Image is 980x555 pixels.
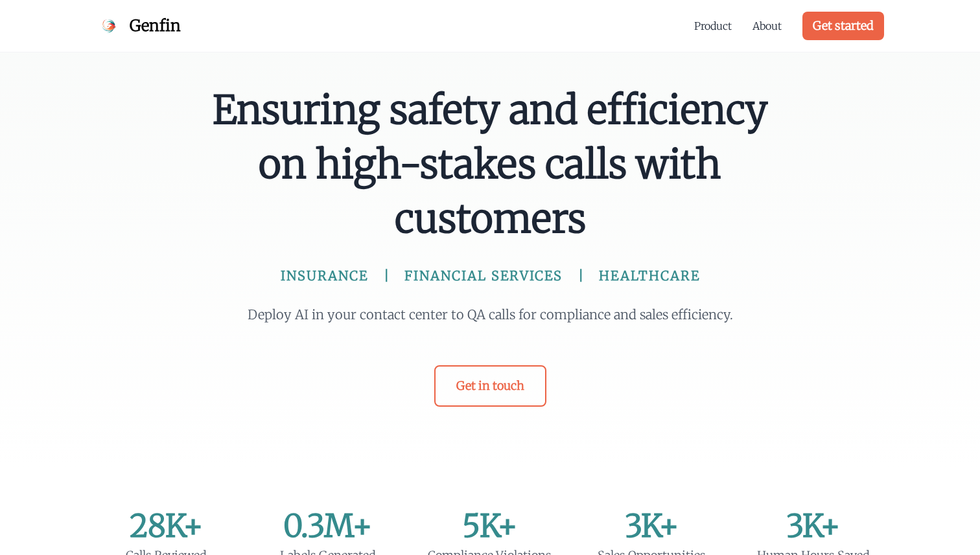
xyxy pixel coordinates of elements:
a: Get started [802,12,884,40]
span: HEALTHCARE [599,267,700,285]
a: Genfin [96,13,181,39]
span: | [578,267,583,285]
span: INSURANCE [281,267,368,285]
p: Deploy AI in your contact center to QA calls for compliance and sales efficiency. [241,306,739,324]
img: Genfin Logo [96,13,122,39]
a: Get in touch [434,365,546,407]
div: 3K+ [581,510,723,541]
div: 3K+ [743,510,884,541]
span: Genfin [130,16,181,36]
a: About [752,18,782,34]
a: Product [694,18,732,34]
div: 28K+ [96,510,237,541]
div: 5K+ [419,510,561,541]
span: Ensuring safety and efficiency on high-stakes calls with customers [210,83,770,246]
div: 0.3M+ [258,510,399,541]
span: FINANCIAL SERVICES [404,267,563,285]
span: | [384,267,389,285]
